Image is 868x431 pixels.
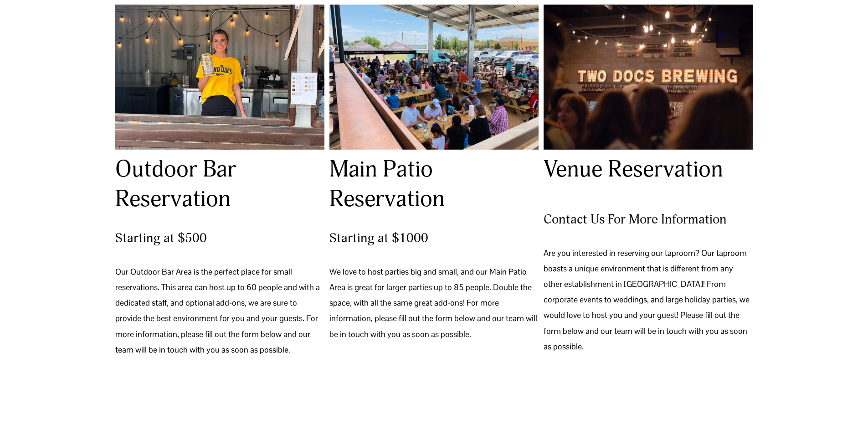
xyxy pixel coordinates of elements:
h4: Starting at $500 [115,229,324,247]
h3: Venue Reservation [544,155,753,184]
h4: Contact Us For More Information [544,211,753,228]
h3: Outdoor Bar Reservation [115,155,324,214]
h4: Starting at $1000 [329,229,539,247]
p: Are you interested in reserving our taproom? Our taproom boasts a unique environment that is diff... [544,245,753,354]
p: Our Outdoor Bar Area is the perfect place for small reservations. This area can host up to 60 peo... [115,264,324,358]
p: We love to host parties big and small, and our Main Patio Area is great for larger parties up to ... [329,264,539,342]
h3: Main Patio Reservation [329,155,539,214]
